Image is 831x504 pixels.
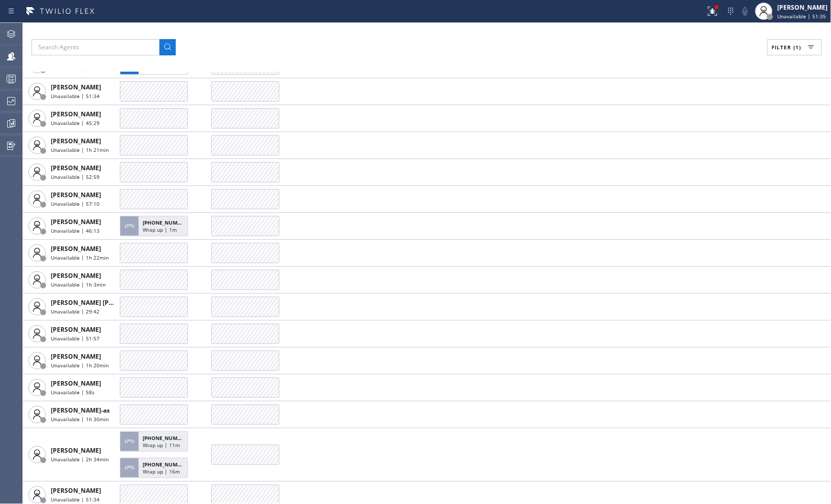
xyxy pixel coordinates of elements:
[51,496,100,503] span: Unavailable | 51:34
[31,39,159,55] input: Search Agents
[51,406,110,415] span: [PERSON_NAME]-as
[51,456,109,463] span: Unavailable | 2h 34min
[120,455,191,481] button: [PHONE_NUMBER]Wrap up | 16m
[778,3,828,12] div: [PERSON_NAME]
[51,486,101,495] span: [PERSON_NAME]
[143,219,189,226] span: [PHONE_NUMBER]
[51,173,100,180] span: Unavailable | 52:59
[143,461,189,468] span: [PHONE_NUMBER]
[143,442,180,449] span: Wrap up | 11m
[51,379,101,388] span: [PERSON_NAME]
[768,39,822,55] button: Filter (1)
[51,244,101,253] span: [PERSON_NAME]
[51,298,153,307] span: [PERSON_NAME] [PERSON_NAME]
[51,92,100,100] span: Unavailable | 51:34
[143,468,180,475] span: Wrap up | 16m
[51,308,100,315] span: Unavailable | 29:42
[143,226,177,233] span: Wrap up | 1m
[51,227,100,234] span: Unavailable | 46:13
[51,281,106,288] span: Unavailable | 1h 3min
[143,434,189,442] span: [PHONE_NUMBER]
[51,335,100,342] span: Unavailable | 51:57
[51,83,101,91] span: [PERSON_NAME]
[51,146,109,153] span: Unavailable | 1h 21min
[51,362,109,369] span: Unavailable | 1h 20min
[51,325,101,334] span: [PERSON_NAME]
[772,44,802,51] span: Filter (1)
[51,191,101,199] span: [PERSON_NAME]
[120,428,191,455] button: [PHONE_NUMBER]Wrap up | 11m
[51,389,94,396] span: Unavailable | 58s
[51,352,101,361] span: [PERSON_NAME]
[738,4,752,18] button: Mute
[51,119,100,127] span: Unavailable | 45:29
[51,416,109,423] span: Unavailable | 1h 30min
[51,137,101,145] span: [PERSON_NAME]
[120,213,191,239] button: [PHONE_NUMBER]Wrap up | 1m
[51,271,101,280] span: [PERSON_NAME]
[51,254,109,261] span: Unavailable | 1h 22min
[51,164,101,172] span: [PERSON_NAME]
[51,446,101,455] span: [PERSON_NAME]
[51,217,101,226] span: [PERSON_NAME]
[51,200,100,207] span: Unavailable | 57:10
[778,13,826,20] span: Unavailable | 51:35
[51,110,101,118] span: [PERSON_NAME]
